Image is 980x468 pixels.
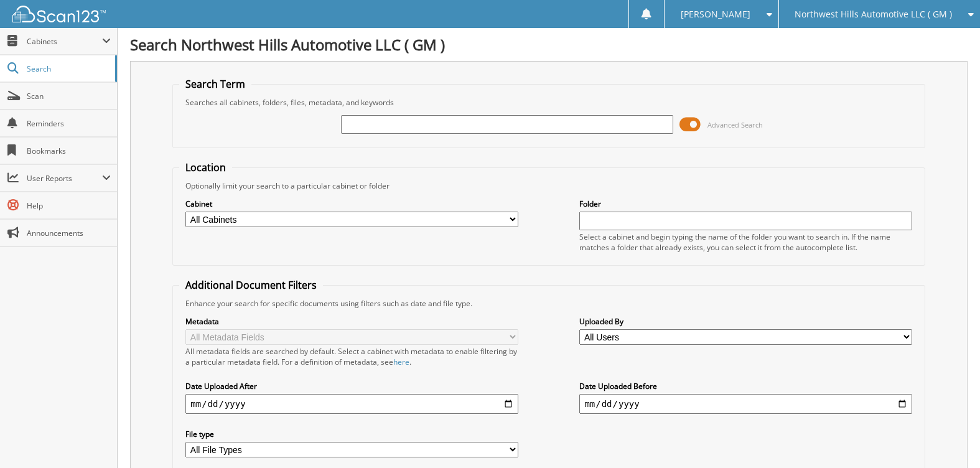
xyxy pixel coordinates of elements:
[130,34,968,55] h1: Search Northwest Hills Automotive LLC ( GM )
[179,278,323,292] legend: Additional Document Filters
[185,346,518,367] div: All metadata fields are searched by default. Select a cabinet with metadata to enable filtering b...
[579,316,912,327] label: Uploaded By
[27,228,111,238] span: Announcements
[579,394,912,414] input: end
[795,11,952,18] span: Northwest Hills Automotive LLC ( GM )
[707,120,763,129] span: Advanced Search
[579,199,912,209] label: Folder
[579,232,912,253] div: Select a cabinet and begin typing the name of the folder you want to search in. If the name match...
[12,6,106,22] img: scan123-logo-white.svg
[179,180,918,191] div: Optionally limit your search to a particular cabinet or folder
[179,298,918,309] div: Enhance your search for specific documents using filters such as date and file type.
[27,173,102,184] span: User Reports
[681,11,750,18] span: [PERSON_NAME]
[185,394,518,414] input: start
[179,161,232,174] legend: Location
[27,63,109,74] span: Search
[27,91,111,101] span: Scan
[579,381,912,391] label: Date Uploaded Before
[185,429,518,439] label: File type
[185,316,518,327] label: Metadata
[27,146,111,156] span: Bookmarks
[179,97,918,108] div: Searches all cabinets, folders, files, metadata, and keywords
[27,200,111,211] span: Help
[27,36,102,47] span: Cabinets
[918,408,980,468] iframe: Chat Widget
[179,77,251,91] legend: Search Term
[185,381,518,391] label: Date Uploaded After
[27,118,111,129] span: Reminders
[185,199,518,209] label: Cabinet
[393,357,409,367] a: here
